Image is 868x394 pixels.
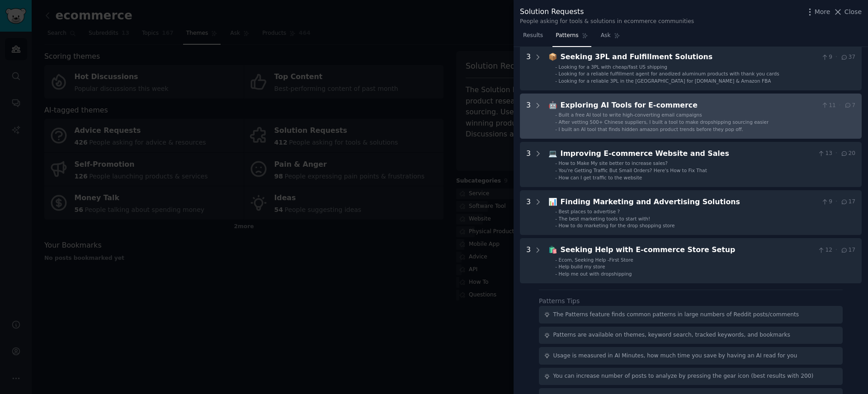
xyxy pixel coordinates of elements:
[844,102,855,110] span: 7
[839,102,841,110] span: ·
[561,197,818,208] div: Finding Marketing and Advertising Solutions
[523,32,543,40] span: Results
[548,149,557,158] span: 💻
[526,100,531,132] div: 3
[835,53,837,61] span: ·
[559,264,605,269] span: Help build my store
[555,216,557,222] div: -
[548,197,557,206] span: 📊
[817,246,832,254] span: 12
[548,101,557,109] span: 🤖
[835,246,837,254] span: ·
[559,175,642,180] span: How can I get traffic to the website
[559,160,668,166] span: How to Make My site better to increase sales?
[555,119,557,125] div: -
[835,198,837,206] span: ·
[548,245,557,254] span: 🛍️
[559,127,744,132] span: I built an AI tool that finds hidden amazon product trends before they pop off.
[559,119,769,125] span: After vetting 500+ Chinese suppliers, I built a tool to make dropshipping sourcing easier
[555,222,557,229] div: -
[526,197,531,229] div: 3
[559,168,707,173] span: You're Getting Traffic But Small Orders? Here's How to Fix That
[559,271,632,277] span: Help me out with dropshipping
[805,7,830,17] button: More
[553,311,799,319] div: The Patterns feature finds common patterns in large numbers of Reddit posts/comments
[561,100,818,111] div: Exploring AI Tools for E-commerce
[555,160,557,166] div: -
[840,246,855,254] span: 17
[821,53,832,61] span: 9
[598,28,623,47] a: Ask
[835,150,837,158] span: ·
[561,52,818,63] div: Seeking 3PL and Fulfillment Solutions
[821,102,836,110] span: 11
[555,126,557,132] div: -
[555,70,557,77] div: -
[815,7,830,17] span: More
[526,52,531,84] div: 3
[821,198,832,206] span: 9
[555,271,557,277] div: -
[526,148,531,181] div: 3
[555,167,557,174] div: -
[559,78,771,84] span: Looking for a reliable 3PL in the [GEOGRAPHIC_DATA] for [DOMAIN_NAME] & Amazon FBA
[556,32,578,40] span: Patterns
[844,7,862,17] span: Close
[559,223,675,228] span: How to do marketing for the drop shopping store
[555,208,557,215] div: -
[559,64,667,70] span: Looking for a 3PL with cheap/fast US shipping
[526,244,531,277] div: 3
[559,112,702,117] span: Built a free AI tool to write high-converting email campaigns
[561,148,814,159] div: Improving E-commerce Website and Sales
[561,244,814,256] div: Seeking Help with E-commerce Store Setup
[552,28,591,47] a: Patterns
[559,71,779,76] span: Looking for a reliable fulfillment agent for anodized aluminum products with thank you cards
[555,263,557,270] div: -
[840,53,855,61] span: 37
[555,257,557,263] div: -
[555,78,557,84] div: -
[559,209,620,214] span: Best places to advertise ?
[833,7,862,17] button: Close
[555,64,557,70] div: -
[548,52,557,61] span: 📦
[555,112,557,118] div: -
[559,257,633,263] span: Ecom, Seeking Help -First Store
[539,297,580,305] label: Patterns Tips
[601,32,611,40] span: Ask
[817,150,832,158] span: 13
[555,174,557,181] div: -
[520,28,546,47] a: Results
[553,331,790,339] div: Patterns are available on themes, keyword search, tracked keywords, and bookmarks
[553,372,814,380] div: You can increase number of posts to analyze by pressing the gear icon (best results with 200)
[520,18,694,26] div: People asking for tools & solutions in ecommerce communities
[553,352,797,360] div: Usage is measured in AI Minutes, how much time you save by having an AI read for you
[559,216,651,221] span: The best marketing tools to start with!
[840,198,855,206] span: 17
[520,6,694,18] div: Solution Requests
[840,150,855,158] span: 20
